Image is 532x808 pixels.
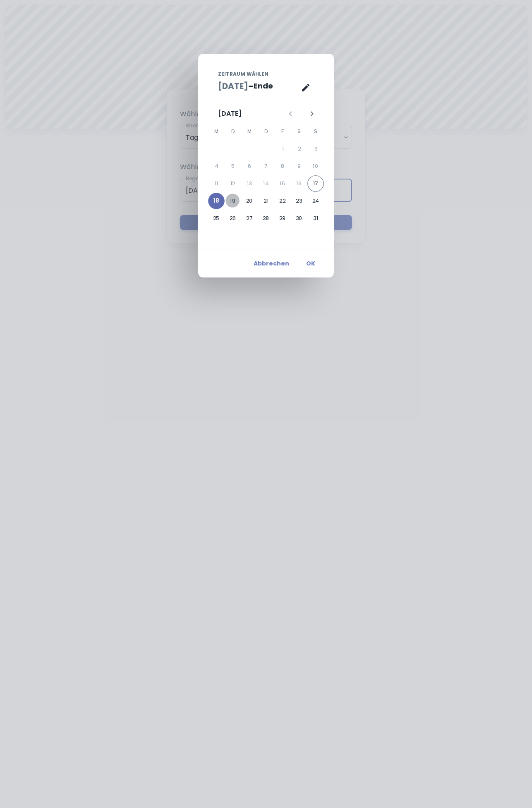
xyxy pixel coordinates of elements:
button: OK [297,256,324,271]
span: Dienstag [225,123,240,140]
button: 25 [208,210,225,227]
button: 17 [307,175,324,192]
button: 27 [241,210,258,227]
button: 31 [307,210,324,227]
span: Freitag [275,123,290,140]
div: [DATE] [218,109,242,119]
span: Samstag [292,123,307,140]
button: Nächster Monat [305,107,319,121]
button: 21 [258,193,274,209]
button: 29 [274,210,291,227]
button: 22 [274,193,291,209]
h5: – [248,80,254,92]
button: 24 [307,193,324,209]
button: 26 [225,210,241,227]
span: Montag [209,123,224,140]
button: Ende [254,80,273,92]
button: [DATE] [218,80,248,92]
span: Donnerstag [259,123,273,140]
button: 18 [208,193,225,209]
button: 19 [225,193,241,209]
span: Zeitraum wählen [218,70,268,78]
button: Abbrechen [250,256,292,271]
span: Ende [254,80,273,92]
button: 20 [241,193,258,209]
span: Sonntag [308,123,323,140]
button: 30 [291,210,307,227]
button: 28 [258,210,274,227]
button: 23 [291,193,307,209]
span: Mittwoch [242,123,257,140]
button: Kalenderansicht ist geöffnet, zur Texteingabeansicht wechseln [297,79,314,96]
